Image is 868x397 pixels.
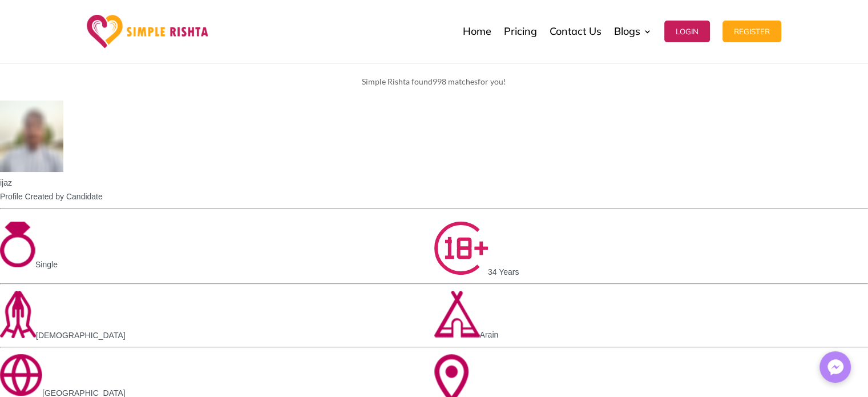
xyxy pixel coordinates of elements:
a: Register [722,3,781,60]
a: Pricing [504,3,537,60]
a: Contact Us [550,3,601,60]
img: Messenger [824,356,847,379]
a: Blogs [614,3,652,60]
span: 34 Years [488,267,519,276]
button: Register [722,21,781,42]
span: Simple Rishta found for you! [362,77,506,86]
button: Login [664,21,710,42]
a: Home [463,3,491,60]
a: Login [664,3,710,60]
span: 998 matches [433,77,478,86]
span: Single [35,260,58,269]
span: Arain [480,330,499,339]
span: [DEMOGRAPHIC_DATA] [36,331,126,340]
